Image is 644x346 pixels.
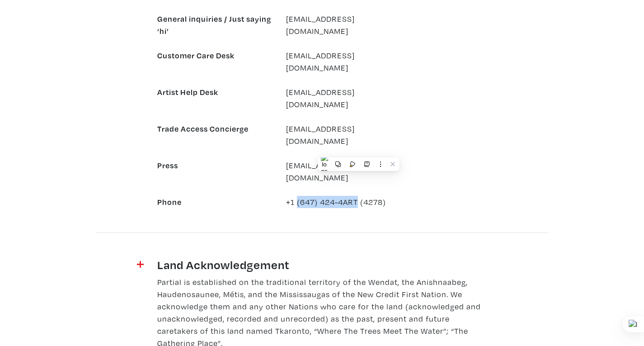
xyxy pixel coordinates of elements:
h4: Land Acknowledgement [157,257,487,272]
div: Artist Help Desk [150,86,279,110]
div: Trade Access Concierge [150,123,279,147]
div: General inquiries / Just saying ‘hi’ [150,13,279,37]
a: [EMAIL_ADDRESS][DOMAIN_NAME] [286,50,355,73]
a: [EMAIL_ADDRESS][DOMAIN_NAME] [286,87,355,109]
div: Phone [150,196,279,208]
img: plus.svg [137,261,144,268]
div: Customer Care Desk [150,49,279,74]
div: +1 (647) 424-4ART (4278) [279,196,408,208]
a: [EMAIL_ADDRESS][DOMAIN_NAME] [286,123,355,146]
a: [EMAIL_ADDRESS][DOMAIN_NAME] [286,14,355,36]
div: Press [150,159,279,184]
a: [EMAIL_ADDRESS][DOMAIN_NAME] [286,160,355,183]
